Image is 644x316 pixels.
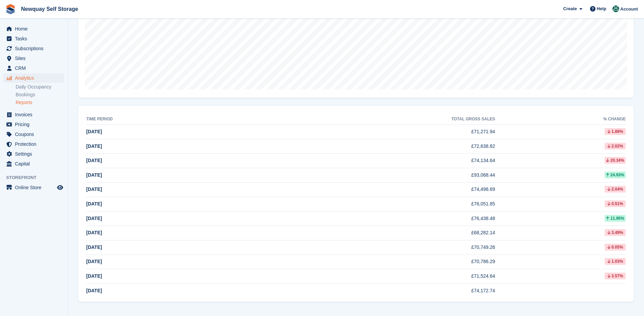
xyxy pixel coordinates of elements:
td: £71,271.94 [241,125,495,139]
span: [DATE] [86,186,102,192]
span: [DATE] [86,273,102,279]
a: menu [3,73,64,83]
td: £74,498.69 [241,182,495,197]
span: Coupons [15,130,56,139]
span: Invoices [15,110,56,119]
a: menu [3,159,64,169]
div: 0.05% [605,244,626,251]
img: stora-icon-8386f47178a22dfd0bd8f6a31ec36ba5ce8667c1dd55bd0f319d3a0aa187defe.svg [5,4,16,14]
th: Total gross sales [241,114,495,125]
td: £70,786.29 [241,255,495,269]
span: Tasks [15,34,56,43]
a: menu [3,130,64,139]
a: Daily Occupancy [16,84,64,90]
a: menu [3,63,64,73]
div: 24.93% [605,172,626,178]
span: [DATE] [86,230,102,235]
span: [DATE] [86,129,102,134]
td: £74,134.64 [241,154,495,168]
a: menu [3,183,64,192]
span: Subscriptions [15,44,56,53]
a: Reports [16,99,64,106]
a: menu [3,110,64,119]
span: [DATE] [86,216,102,221]
a: Preview store [56,183,64,192]
span: Account [620,6,638,13]
th: % change [495,114,626,125]
a: Newquay Self Storage [18,3,81,15]
td: £74,172.74 [241,283,495,298]
div: 3.49% [605,229,626,236]
span: [DATE] [86,143,102,149]
a: menu [3,44,64,53]
span: Sites [15,54,56,63]
span: [DATE] [86,244,102,250]
span: [DATE] [86,201,102,206]
div: 3.57% [605,273,626,279]
td: £76,051.85 [241,197,495,212]
span: Create [563,5,577,12]
span: CRM [15,63,56,73]
span: Analytics [15,73,56,83]
div: 11.95% [605,215,626,222]
a: menu [3,24,64,34]
a: menu [3,120,64,129]
span: Capital [15,159,56,169]
a: menu [3,139,64,149]
div: 0.51% [605,200,626,207]
span: Help [597,5,606,12]
span: Online Store [15,183,56,192]
div: 2.02% [605,143,626,150]
a: menu [3,34,64,43]
span: [DATE] [86,259,102,264]
span: [DATE] [86,158,102,163]
td: £72,638.82 [241,139,495,154]
span: Settings [15,149,56,159]
div: 1.03% [605,258,626,265]
td: £68,282.14 [241,226,495,240]
span: Home [15,24,56,34]
span: Protection [15,139,56,149]
span: Pricing [15,120,56,129]
img: JON [612,5,619,12]
td: £70,749.26 [241,240,495,255]
td: £71,524.64 [241,269,495,284]
span: [DATE] [86,288,102,293]
a: Bookings [16,92,64,98]
a: menu [3,54,64,63]
span: Storefront [6,174,68,181]
td: £93,068.44 [241,168,495,182]
div: 1.88% [605,128,626,135]
a: menu [3,149,64,159]
td: £76,438.48 [241,211,495,226]
th: Time period [86,114,241,125]
div: 20.34% [605,157,626,164]
div: 2.04% [605,186,626,193]
span: [DATE] [86,172,102,178]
